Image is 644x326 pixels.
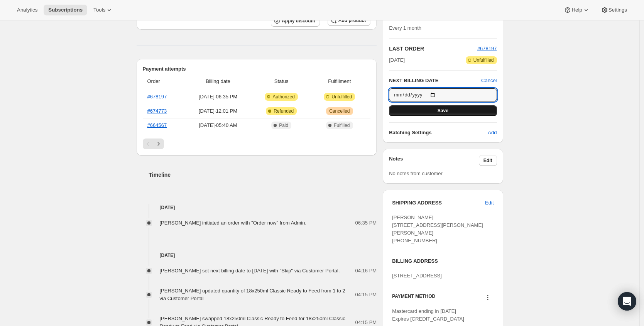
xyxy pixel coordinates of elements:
span: [DATE] · 05:40 AM [186,122,250,129]
span: Apply discount [282,18,315,24]
span: Mastercard ending in [DATE] Expires [CREDIT_CARD_DATA] [392,308,464,322]
span: [DATE] · 06:35 PM [186,93,250,101]
button: Apply discount [271,15,320,27]
span: Analytics [17,7,37,13]
span: Authorized [272,94,294,100]
a: #664567 [147,122,167,128]
h6: Batching Settings [389,129,488,137]
span: Settings [609,7,627,13]
h4: [DATE] [137,252,377,259]
button: Analytics [12,5,42,15]
span: 04:15 PM [355,291,377,299]
h2: Timeline [149,171,377,179]
span: Add [488,129,497,137]
span: Every 1 month [389,25,421,31]
span: [PERSON_NAME] initiated an order with "Order now" from Admin. [160,220,307,226]
h2: Payment attempts [143,65,371,73]
h3: Notes [389,155,479,166]
span: [PERSON_NAME] updated quantity of 18x250ml Classic Ready to Feed from 1 to 2 via Customer Portal [160,288,345,301]
span: Tools [93,7,105,13]
span: [DATE] [389,56,405,64]
h3: PAYMENT METHOD [392,293,435,304]
nav: Pagination [143,139,371,149]
button: #678197 [477,45,497,52]
span: [PERSON_NAME] [STREET_ADDRESS][PERSON_NAME][PERSON_NAME] [PHONE_NUMBER] [392,215,483,243]
button: Add product [328,15,370,26]
h3: BILLING ADDRESS [392,257,494,265]
span: 06:35 PM [355,219,377,227]
span: 04:16 PM [355,267,377,275]
th: Order [143,73,184,90]
span: Help [571,7,582,13]
span: Status [254,78,309,85]
span: Subscriptions [48,7,83,13]
button: Cancel [481,77,497,84]
span: Edit [483,157,492,164]
a: #674773 [147,108,167,114]
span: [DATE] · 12:01 PM [186,107,250,115]
span: Add product [338,17,366,24]
button: Edit [480,197,498,209]
span: [STREET_ADDRESS] [392,273,442,279]
a: #678197 [477,46,497,51]
span: Fulfilled [334,122,350,128]
span: Edit [485,199,494,207]
span: Refunded [274,108,294,114]
div: Open Intercom Messenger [618,292,636,311]
button: Next [153,139,164,149]
button: Save [389,105,497,116]
h4: [DATE] [137,204,377,211]
button: Subscriptions [44,5,87,15]
button: Help [559,5,594,15]
a: #678197 [147,94,167,100]
span: No notes from customer [389,171,443,176]
button: Edit [479,155,497,166]
button: Settings [596,5,632,15]
span: Cancelled [329,108,350,114]
h3: SHIPPING ADDRESS [392,199,485,207]
button: Add [483,127,501,139]
span: Unfulfilled [473,57,494,63]
h2: NEXT BILLING DATE [389,77,481,84]
span: Fulfillment [313,78,366,85]
span: Paid [279,122,288,128]
span: Billing date [186,78,250,85]
span: Save [438,108,448,114]
span: Unfulfilled [331,94,352,100]
span: [PERSON_NAME] set next billing date to [DATE] with "Skip" via Customer Portal. [160,268,340,274]
h2: LAST ORDER [389,45,477,52]
button: Tools [89,5,118,15]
